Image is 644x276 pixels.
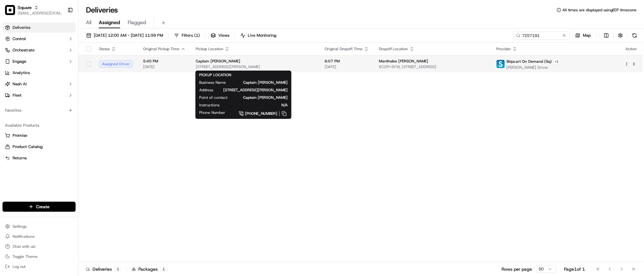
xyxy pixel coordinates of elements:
a: [PHONE_NUMBER] [235,110,288,117]
span: [DATE] 12:00 AM - [DATE] 11:59 PM [94,33,163,38]
a: Analytics [3,68,76,78]
a: Deliveries [3,23,76,33]
img: 1736555255976-a54dd68f-1ca7-489b-9aae-adbdc363a1c4 [6,60,18,71]
button: Notifications [3,232,76,241]
span: Captain [PERSON_NAME] [236,80,288,85]
span: [STREET_ADDRESS][PERSON_NAME] [196,64,315,69]
button: Control [3,34,76,44]
img: Nash [6,6,19,19]
span: Notifications [13,234,35,239]
span: [PHONE_NUMBER] [245,111,277,116]
span: Product Catalog [13,144,43,150]
button: Start new chat [107,62,114,69]
button: Fleet [3,90,76,100]
span: PICKUP LOCATION [199,72,231,77]
div: 1 [160,266,167,272]
span: Pylon [62,106,76,111]
span: Toggle Theme [13,254,38,259]
span: Orchestrate [13,47,35,53]
span: Promise [13,133,27,138]
span: Fleet [13,93,22,98]
div: Start new chat [21,60,103,66]
span: Engage [13,59,26,64]
input: Got a question? Start typing here... [16,40,113,47]
button: Filters(1) [171,31,203,40]
button: Square [18,4,32,11]
span: Assigned [99,19,120,26]
span: Flagged [128,19,146,26]
input: Type to search [514,31,570,40]
span: Address [199,88,213,93]
span: All times are displayed using EDT timezone [562,8,636,13]
button: Map [572,31,594,40]
span: Instructions [199,103,220,108]
span: Views [218,33,229,38]
span: Status [99,46,110,51]
button: Chat with us! [3,242,76,251]
a: 💻API Documentation [51,88,103,100]
span: [EMAIL_ADDRESS][DOMAIN_NAME] [18,11,62,16]
a: Promise [5,133,73,138]
button: [DATE] 12:00 AM - [DATE] 11:59 PM [83,31,166,40]
span: Live Monitoring [248,33,276,38]
span: [STREET_ADDRESS][PERSON_NAME] [223,88,288,93]
span: [PERSON_NAME] Driver [506,65,560,70]
div: 💻 [53,92,58,97]
div: 1 [114,266,121,272]
span: Knowledge Base [13,91,48,97]
div: 📗 [6,92,11,97]
button: Orchestrate [3,45,76,55]
div: Action [625,46,638,51]
span: Returns [13,155,27,161]
p: Welcome 👋 [6,25,114,35]
span: Analytics [13,70,30,76]
p: Rows per page [502,266,532,272]
span: Original Dropoff Time [325,46,363,51]
a: 📗Knowledge Base [4,88,51,100]
button: SquareSquare[EMAIL_ADDRESS][DOMAIN_NAME] [3,3,65,18]
img: profile_skipcart_partner.png [497,60,505,68]
div: Favorites [3,105,76,115]
span: Original Pickup Time [143,46,179,51]
span: Point of contact [199,95,227,100]
span: ( 1 ) [194,33,200,38]
button: Views [208,31,232,40]
span: Captain [PERSON_NAME] [237,95,288,100]
span: Captain [PERSON_NAME] [196,59,240,64]
span: Create [36,204,50,210]
button: Create [3,202,76,212]
a: Powered byPylon [44,106,76,111]
span: [DATE] [143,64,186,69]
button: +1 [553,58,560,65]
button: Engage [3,56,76,66]
button: Settings [3,222,76,231]
span: Phone Number [199,110,225,115]
span: Skipcart On Demand (Sq) [506,59,552,64]
span: Manthalee [PERSON_NAME] [379,59,428,64]
span: Pickup Location [196,46,223,51]
span: N/A [230,103,288,108]
span: Provider [496,46,511,51]
span: Business Name [199,80,226,85]
span: Log out [13,264,25,269]
div: We're available if you need us! [21,66,79,71]
span: 6:07 PM [325,59,369,64]
span: 6C2R+3VW, [STREET_ADDRESS] [379,64,486,69]
button: Product Catalog [3,142,76,152]
button: Returns [3,153,76,163]
div: Deliveries [86,266,121,272]
span: [DATE] [325,64,369,69]
span: Filters [182,33,200,38]
span: All [86,19,91,26]
span: Map [583,33,591,38]
a: Product Catalog [5,144,73,150]
span: API Documentation [59,91,101,97]
button: Toggle Theme [3,252,76,261]
h1: Deliveries [86,5,118,15]
button: Refresh [630,31,639,40]
button: Promise [3,130,76,141]
span: Nash AI [13,81,27,87]
span: Dropoff Location [379,46,408,51]
div: Packages [132,266,167,272]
